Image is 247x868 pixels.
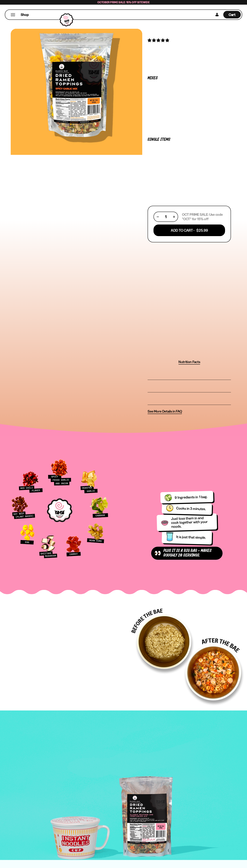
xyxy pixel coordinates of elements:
div: 9 Ingredients in 1 bag. [175,495,209,499]
a: Shop [21,11,29,18]
div: Just toss them in and cook together with your noods. [171,516,213,528]
span: Cart [229,13,236,17]
span: 1 [165,214,167,219]
span: 4.75 stars [148,38,170,43]
button: Add To Cart - $25.99 [153,225,225,236]
div: It is just that simple. [176,535,208,540]
button: Nutrition Facts [178,360,200,365]
p: Single Items [148,138,231,141]
div: Cooks in 3 minutes. [176,506,208,511]
button: Mobile Menu Trigger [11,13,15,16]
a: See More Details in FAQ [148,409,182,414]
span: October Prime Sale: 15% off Sitewide [97,1,150,4]
p: Mixes [148,76,231,80]
div: Cart [223,10,241,19]
div: Plus It is a Big Bag - makes roughly 20 servings. [163,548,219,558]
p: OCT PRIME SALE: Use code "OCT" for 15% off [182,212,225,221]
span: Nutrition Facts [178,360,200,364]
span: See More Details in FAQ [148,409,182,414]
span: Shop [21,12,29,17]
